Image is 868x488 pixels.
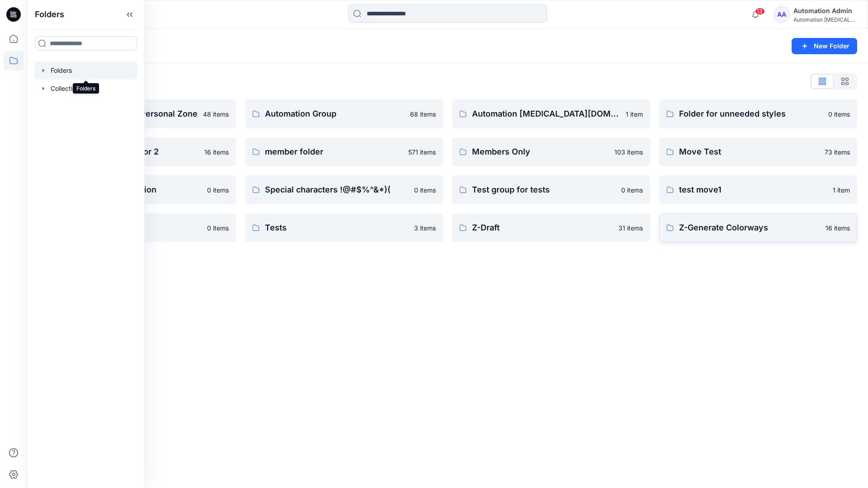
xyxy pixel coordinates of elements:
[245,99,443,128] a: Automation Group68 items
[679,221,820,234] p: Z-Generate Colorways
[679,108,823,120] p: Folder for unneeded styles
[408,147,436,157] p: 571 items
[245,175,443,204] a: Special characters !@#$%^&*)(0 items
[618,223,643,233] p: 31 items
[472,183,616,196] p: Test group for tests
[825,147,850,157] p: 73 items
[792,38,857,54] button: New Folder
[245,213,443,242] a: Tests3 items
[614,147,643,157] p: 103 items
[679,145,819,158] p: Move Test
[626,109,643,119] p: 1 item
[414,185,436,195] p: 0 items
[659,99,857,128] a: Folder for unneeded styles0 items
[793,5,857,16] div: Automation Admin
[828,109,850,119] p: 0 items
[659,213,857,242] a: Z-Generate Colorways16 items
[659,175,857,204] a: test move11 item
[833,185,850,195] p: 1 item
[452,213,650,242] a: Z-Draft31 items
[414,223,436,233] p: 3 items
[410,109,436,119] p: 68 items
[203,109,229,119] p: 48 items
[265,183,409,196] p: Special characters !@#$%^&*)(
[265,108,405,120] p: Automation Group
[207,185,229,195] p: 0 items
[679,183,827,196] p: test move1
[472,221,613,234] p: Z-Draft
[204,147,229,157] p: 16 items
[793,16,857,23] div: Automation [MEDICAL_DATA]...
[472,108,620,120] p: Automation [MEDICAL_DATA][DOMAIN_NAME]
[826,223,850,233] p: 16 items
[659,137,857,166] a: Move Test73 items
[245,137,443,166] a: member folder571 items
[207,223,229,233] p: 0 items
[472,145,609,158] p: Members Only
[755,8,765,15] span: 13
[452,175,650,204] a: Test group for tests0 items
[265,145,403,158] p: member folder
[265,221,409,234] p: Tests
[621,185,643,195] p: 0 items
[774,6,790,23] div: AA
[452,99,650,128] a: Automation [MEDICAL_DATA][DOMAIN_NAME]1 item
[452,137,650,166] a: Members Only103 items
